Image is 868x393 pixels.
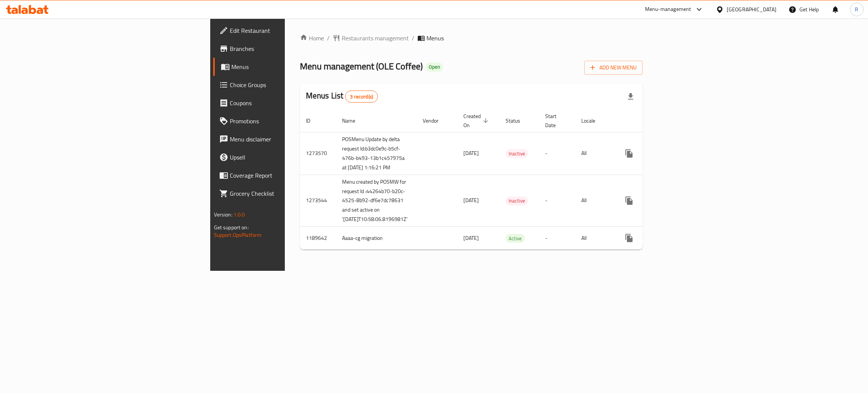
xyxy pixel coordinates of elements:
[539,175,575,227] td: -
[506,196,528,206] div: Inactive
[342,34,409,43] span: Restaurants management
[230,80,349,89] span: Choice Groups
[622,88,640,106] div: Export file
[213,40,355,58] a: Branches
[214,210,232,220] span: Version:
[230,26,349,35] span: Edit Restaurant
[336,227,417,250] td: Aaaa-cg migration
[575,132,614,175] td: All
[213,94,355,112] a: Coupons
[614,109,698,132] th: Actions
[213,112,355,130] a: Promotions
[306,90,378,103] h2: Menus List
[412,34,414,43] li: /
[213,166,355,184] a: Coverage Report
[620,192,638,210] button: more
[539,227,575,250] td: -
[213,184,355,203] a: Grocery Checklist
[213,58,355,76] a: Menus
[545,112,566,130] span: Start Date
[306,116,320,125] span: ID
[230,153,349,162] span: Upsell
[620,229,638,247] button: more
[300,34,643,43] nav: breadcrumb
[345,91,378,103] div: Total records count
[230,44,349,53] span: Branches
[506,196,528,205] span: Inactive
[855,5,858,14] span: R
[463,112,491,130] span: Created On
[727,5,776,14] div: [GEOGRAPHIC_DATA]
[230,135,349,144] span: Menu disclaimer
[336,175,417,227] td: Menu created by POSMW for request Id :44264b70-b20c-4525-8b92-df6e7dc78631 and set active on '[DA...
[230,117,349,126] span: Promotions
[506,149,528,158] span: Inactive
[581,116,605,125] span: Locale
[506,234,525,243] span: Active
[584,61,643,75] button: Add New Menu
[214,230,262,240] a: Support.OpsPlatform
[506,234,525,243] div: Active
[638,192,656,210] button: Change Status
[213,148,355,166] a: Upsell
[426,64,443,70] span: Open
[575,227,614,250] td: All
[214,223,249,232] span: Get support on:
[213,76,355,94] a: Choice Groups
[463,233,479,243] span: [DATE]
[231,62,349,71] span: Menus
[234,210,245,220] span: 1.0.0
[300,58,423,75] span: Menu management ( OLE Coffee )
[590,63,637,72] span: Add New Menu
[230,189,349,198] span: Grocery Checklist
[333,34,409,43] a: Restaurants management
[620,144,638,163] button: more
[575,175,614,227] td: All
[336,132,417,175] td: POSMenu Update by delta request Id:b3dc0e9c-b5cf-476b-b493-13b1c457975a at [DATE] 1:16:21 PM
[506,116,530,125] span: Status
[638,229,656,247] button: Change Status
[645,5,691,14] div: Menu-management
[213,21,355,40] a: Edit Restaurant
[463,148,479,158] span: [DATE]
[230,98,349,107] span: Coupons
[213,130,355,148] a: Menu disclaimer
[638,144,656,163] button: Change Status
[342,116,365,125] span: Name
[230,171,349,180] span: Coverage Report
[423,116,448,125] span: Vendor
[300,109,698,250] table: enhanced table
[426,63,443,72] div: Open
[463,195,479,205] span: [DATE]
[426,34,444,43] span: Menus
[539,132,575,175] td: -
[345,93,377,100] span: 3 record(s)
